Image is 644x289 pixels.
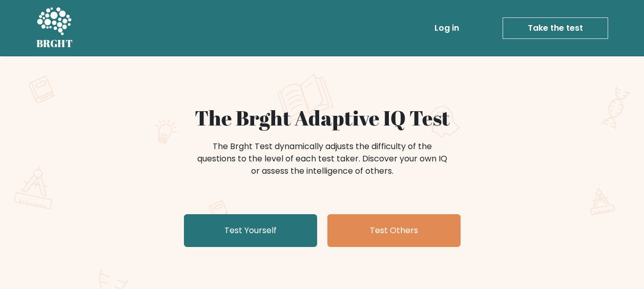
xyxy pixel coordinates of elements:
a: Take the test [503,17,608,39]
div: The Brght Test dynamically adjusts the difficulty of the questions to the level of each test take... [194,140,450,177]
h5: BRGHT [36,37,73,50]
a: Log in [430,18,463,38]
a: BRGHT [36,4,73,52]
a: Test Yourself [184,214,317,247]
a: Test Others [327,214,461,247]
h1: The Brght Adaptive IQ Test [72,106,572,130]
